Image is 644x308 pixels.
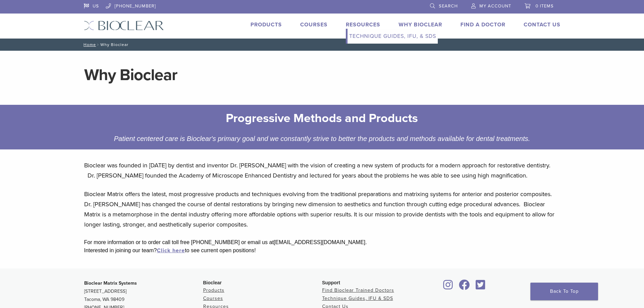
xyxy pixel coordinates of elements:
[322,287,394,293] a: Find Bioclear Trained Doctors
[399,21,442,28] a: Why Bioclear
[84,67,560,83] h1: Why Bioclear
[300,21,328,28] a: Courses
[346,21,380,28] a: Resources
[96,43,100,46] span: /
[84,160,560,181] p: Bioclear was founded in [DATE] by dentist and inventor Dr. [PERSON_NAME] with the vision of creat...
[322,295,393,301] a: Technique Guides, IFU & SDS
[439,3,458,9] span: Search
[108,133,537,144] div: Patient centered care is Bioclear's primary goal and we constantly strive to better the products ...
[81,42,96,47] a: Home
[348,29,438,44] a: Technique Guides, IFU, & SDS
[84,21,164,30] img: Bioclear
[157,247,185,254] a: Click here
[524,21,560,28] a: Contact Us
[84,246,560,255] div: Interested in joining our team? to see current open positions!
[79,39,566,51] nav: Why Bioclear
[203,280,222,285] span: Bioclear
[441,284,455,290] a: Bioclear
[479,3,511,9] span: My Account
[251,21,282,28] a: Products
[84,238,560,246] div: For more information or to order call toll free [PHONE_NUMBER] or email us at [EMAIL_ADDRESS][DOM...
[535,3,554,9] span: 0 items
[84,280,137,286] strong: Bioclear Matrix Systems
[460,21,505,28] a: Find A Doctor
[84,189,560,230] p: Bioclear Matrix offers the latest, most progressive products and techniques evolving from the tra...
[203,287,224,293] a: Products
[474,284,488,290] a: Bioclear
[113,110,532,126] h2: Progressive Methods and Products
[322,280,340,285] span: Support
[457,284,472,290] a: Bioclear
[203,295,223,301] a: Courses
[530,283,598,300] a: Back To Top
